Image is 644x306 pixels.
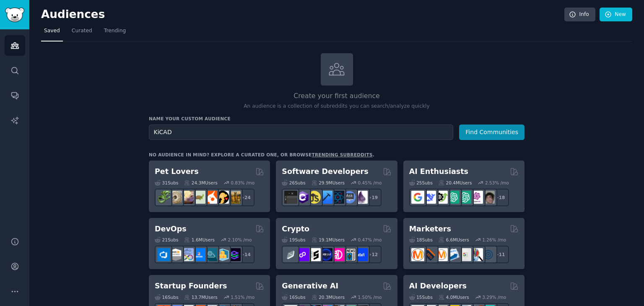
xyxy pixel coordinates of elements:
[216,248,229,261] img: aws_cdk
[296,191,309,204] img: csharp
[409,180,433,186] div: 25 Sub s
[181,191,194,204] img: leopardgeckos
[231,294,254,300] div: 1.51 % /mo
[435,248,448,261] img: AskMarketing
[343,248,356,261] img: CryptoNews
[308,191,321,204] img: learnjavascript
[184,180,217,186] div: 24.3M Users
[155,281,227,291] h2: Startup Founders
[364,189,382,206] div: + 19
[312,237,345,243] div: 19.1M Users
[491,246,509,263] div: + 11
[282,237,305,243] div: 19 Sub s
[149,103,525,110] p: An audience is a collection of subreddits you can search/analyze quickly
[282,281,338,291] h2: Generative AI
[470,191,483,204] img: OpenAIDev
[282,224,309,234] h2: Crypto
[439,237,469,243] div: 6.6M Users
[409,237,433,243] div: 18 Sub s
[104,27,126,35] span: Trending
[296,248,309,261] img: 0xPolygon
[458,191,471,204] img: chatgpt_prompts_
[155,224,187,234] h2: DevOps
[5,8,24,22] img: GummySearch logo
[355,191,368,204] img: elixir
[155,166,199,177] h2: Pet Lovers
[149,116,525,122] h3: Name your custom audience
[409,224,451,234] h2: Marketers
[228,237,252,243] div: 2.10 % /mo
[482,237,506,243] div: 1.26 % /mo
[447,191,460,204] img: chatgpt_promptDesign
[364,246,382,263] div: + 12
[312,152,372,157] a: trending subreddits
[149,91,525,101] h2: Create your first audience
[331,248,344,261] img: defiblockchain
[308,248,321,261] img: ethstaker
[319,191,332,204] img: iOSProgramming
[169,248,182,261] img: AWS_Certified_Experts
[312,294,345,300] div: 20.3M Users
[284,191,297,204] img: software
[458,248,471,261] img: googleads
[157,248,170,261] img: azuredevops
[101,24,129,41] a: Trending
[423,248,436,261] img: bigseo
[204,191,217,204] img: cockatiel
[423,191,436,204] img: DeepSeek
[157,191,170,204] img: herpetology
[149,152,374,158] div: No audience in mind? Explore a curated one, or browse .
[358,294,382,300] div: 1.50 % /mo
[192,248,205,261] img: DevOpsLinks
[282,166,368,177] h2: Software Developers
[155,180,178,186] div: 31 Sub s
[470,248,483,261] img: MarketingResearch
[447,248,460,261] img: Emailmarketing
[482,248,495,261] img: OnlineMarketing
[435,191,448,204] img: AItoolsCatalog
[312,180,345,186] div: 29.9M Users
[411,191,424,204] img: GoogleGeminiAI
[41,24,63,41] a: Saved
[485,180,509,186] div: 2.53 % /mo
[155,237,178,243] div: 21 Sub s
[149,124,453,140] input: Pick a short name, like "Digital Marketers" or "Movie-Goers"
[231,180,254,186] div: 0.83 % /mo
[169,191,182,204] img: ballpython
[343,191,356,204] img: AskComputerScience
[44,27,60,35] span: Saved
[69,24,95,41] a: Curated
[355,248,368,261] img: defi_
[184,294,217,300] div: 13.7M Users
[459,124,525,140] button: Find Communities
[600,8,632,22] a: New
[439,294,469,300] div: 4.0M Users
[72,27,92,35] span: Curated
[358,237,382,243] div: 0.47 % /mo
[216,191,229,204] img: PetAdvice
[155,294,178,300] div: 16 Sub s
[228,248,241,261] img: PlatformEngineers
[228,191,241,204] img: dogbreed
[192,191,205,204] img: turtle
[358,180,382,186] div: 0.45 % /mo
[482,294,506,300] div: 3.29 % /mo
[409,294,433,300] div: 15 Sub s
[184,237,215,243] div: 1.6M Users
[409,281,467,291] h2: AI Developers
[319,248,332,261] img: web3
[204,248,217,261] img: platformengineering
[282,294,305,300] div: 16 Sub s
[439,180,472,186] div: 20.4M Users
[331,191,344,204] img: reactnative
[491,189,509,206] div: + 18
[482,191,495,204] img: ArtificalIntelligence
[564,8,595,22] a: Info
[181,248,194,261] img: Docker_DevOps
[282,180,305,186] div: 26 Sub s
[237,246,254,263] div: + 14
[284,248,297,261] img: ethfinance
[41,8,564,21] h2: Audiences
[409,166,468,177] h2: AI Enthusiasts
[237,189,254,206] div: + 24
